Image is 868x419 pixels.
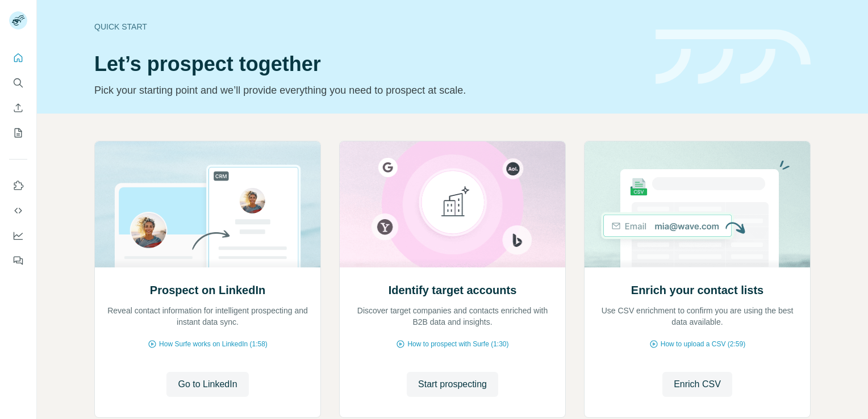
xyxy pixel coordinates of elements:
[9,48,27,68] button: Quick start
[661,339,745,349] span: How to upload a CSV (2:59)
[9,98,27,118] button: Enrich CSV
[178,378,237,391] span: Go to LinkedIn
[351,305,554,328] p: Discover target companies and contacts enriched with B2B data and insights.
[674,378,721,391] span: Enrich CSV
[94,53,642,76] h1: Let’s prospect together
[9,200,27,221] button: Use Surfe API
[389,282,517,298] h2: Identify target accounts
[596,305,799,328] p: Use CSV enrichment to confirm you are using the best data available.
[150,282,265,298] h2: Prospect on LinkedIn
[9,73,27,93] button: Search
[407,339,508,349] span: How to prospect with Surfe (1:30)
[166,372,248,397] button: Go to LinkedIn
[9,123,27,143] button: My lists
[106,305,309,328] p: Reveal contact information for intelligent prospecting and instant data sync.
[94,141,321,267] img: Prospect on LinkedIn
[9,225,27,246] button: Dashboard
[407,372,498,397] button: Start prospecting
[631,282,763,298] h2: Enrich your contact lists
[418,378,487,391] span: Start prospecting
[662,372,732,397] button: Enrich CSV
[94,21,642,32] div: Quick start
[584,141,811,267] img: Enrich your contact lists
[159,339,268,349] span: How Surfe works on LinkedIn (1:58)
[9,250,27,271] button: Feedback
[9,175,27,196] button: Use Surfe on LinkedIn
[94,82,642,98] p: Pick your starting point and we’ll provide everything you need to prospect at scale.
[656,30,811,85] img: banner
[339,141,566,267] img: Identify target accounts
